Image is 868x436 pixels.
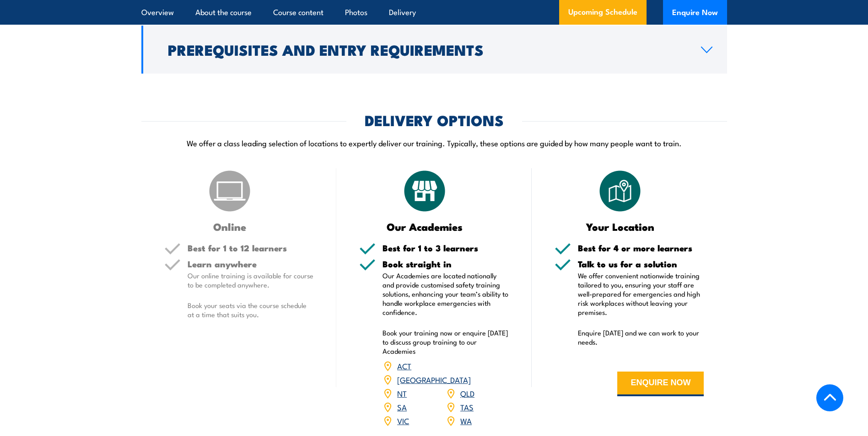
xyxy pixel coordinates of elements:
button: ENQUIRE NOW [617,372,704,396]
p: We offer convenient nationwide training tailored to you, ensuring your staff are well-prepared fo... [578,271,704,317]
h5: Talk to us for a solution [578,260,704,268]
h5: Best for 4 or more learners [578,244,704,252]
p: Enquire [DATE] and we can work to your needs. [578,328,704,346]
a: ACT [397,360,411,371]
p: Book your seats via the course schedule at a time that suits you. [188,301,314,319]
a: [GEOGRAPHIC_DATA] [397,374,471,385]
p: Our Academies are located nationally and provide customised safety training solutions, enhancing ... [383,271,509,317]
a: SA [397,401,407,412]
h3: Online [164,221,296,232]
h5: Best for 1 to 12 learners [188,244,314,252]
h3: Your Location [555,221,686,232]
a: Prerequisites and Entry Requirements [141,26,727,74]
a: WA [460,415,472,426]
a: TAS [460,401,474,412]
p: We offer a class leading selection of locations to expertly deliver our training. Typically, thes... [141,138,727,148]
p: Book your training now or enquire [DATE] to discuss group training to our Academies [383,328,509,356]
h5: Learn anywhere [188,260,314,268]
a: VIC [397,415,409,426]
p: Our online training is available for course to be completed anywhere. [188,271,314,289]
h5: Best for 1 to 3 learners [383,244,509,252]
h2: Prerequisites and Entry Requirements [168,43,686,56]
a: QLD [460,388,474,399]
h3: Our Academies [359,221,491,232]
a: NT [397,388,407,399]
h5: Book straight in [383,260,509,268]
h2: DELIVERY OPTIONS [365,113,504,126]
